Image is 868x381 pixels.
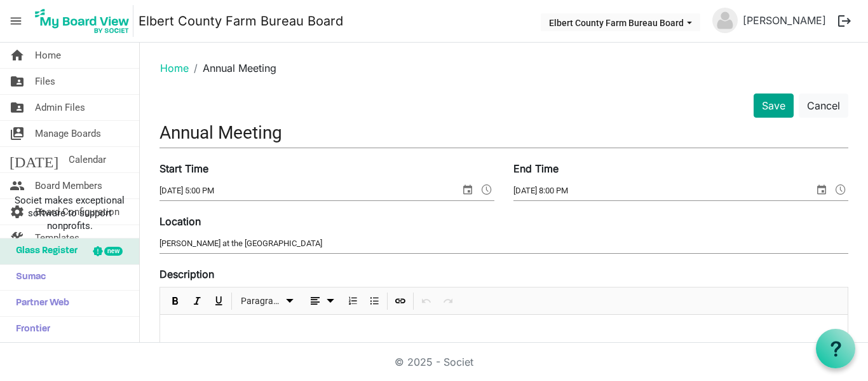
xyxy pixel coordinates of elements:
button: logout [831,8,858,34]
span: Societ makes exceptional software to support nonprofits. [6,194,133,232]
span: people [10,173,25,198]
span: Admin Files [35,95,85,120]
button: Insert Link [392,293,409,309]
button: dropdownbutton [303,293,340,309]
span: Files [35,69,55,94]
img: My Board View Logo [31,5,133,37]
button: Numbered List [344,293,362,309]
input: Title [159,118,848,148]
span: Calendar [69,147,106,172]
span: Paragraph [241,293,282,309]
div: Numbered List [342,287,363,314]
button: Italic [189,293,206,309]
div: Alignments [301,287,342,314]
a: © 2025 - Societ [395,356,473,368]
label: Location [159,214,201,229]
span: switch_account [10,121,25,146]
span: home [10,43,25,68]
span: Home [35,43,61,68]
button: Bold [167,293,184,309]
button: Paragraph dropdownbutton [236,293,299,309]
button: Cancel [799,94,848,118]
div: Underline [208,287,229,314]
div: Bulleted List [363,287,385,314]
button: Save [754,94,794,118]
button: Bulleted List [366,293,383,309]
span: Frontier [10,317,50,342]
div: Italic [186,287,208,314]
span: Glass Register [10,239,78,264]
span: select [814,181,829,198]
button: Elbert County Farm Bureau Board dropdownbutton [541,13,700,31]
li: Annual Meeting [189,60,276,76]
a: Home [160,62,189,74]
a: My Board View Logo [31,5,139,37]
span: folder_shared [10,95,25,120]
div: Insert Link [390,287,411,314]
button: Underline [210,293,227,309]
span: Manage Boards [35,121,101,146]
a: [PERSON_NAME] [738,8,831,33]
span: menu [4,9,28,33]
span: Sumac [10,265,46,290]
span: Board Members [35,173,102,198]
div: Bold [165,287,186,314]
label: Description [159,267,214,282]
span: Partner Web [10,291,69,316]
div: Formats [234,287,301,314]
label: End Time [513,161,559,176]
a: Elbert County Farm Bureau Board [139,8,343,34]
div: new [104,247,123,256]
label: Start Time [159,161,208,176]
span: [DATE] [10,147,58,172]
img: no-profile-picture.svg [712,8,738,33]
span: folder_shared [10,69,25,94]
span: select [460,181,475,198]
